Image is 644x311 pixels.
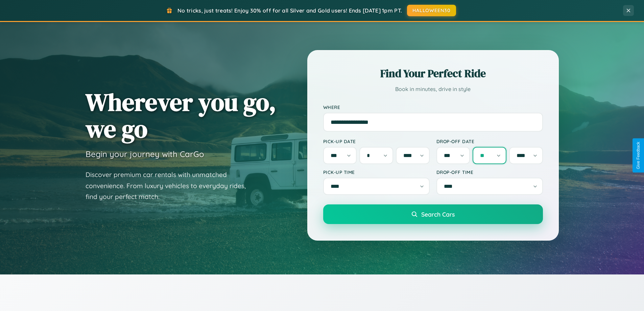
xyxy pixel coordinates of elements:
button: HALLOWEEN30 [407,5,456,16]
h3: Begin your journey with CarGo [86,149,204,159]
label: Where [323,104,543,110]
h2: Find Your Perfect Ride [323,66,543,81]
label: Drop-off Date [436,138,543,144]
label: Pick-up Date [323,138,430,144]
label: Pick-up Time [323,169,430,175]
label: Drop-off Time [436,169,543,175]
h1: Wherever you go, we go [86,89,276,142]
span: Search Cars [421,210,455,218]
button: Search Cars [323,204,543,224]
p: Discover premium car rentals with unmatched convenience. From luxury vehicles to everyday rides, ... [86,169,255,202]
p: Book in minutes, drive in style [323,84,543,94]
div: Give Feedback [636,142,641,169]
span: No tricks, just treats! Enjoy 30% off for all Silver and Gold users! Ends [DATE] 1pm PT. [177,7,402,14]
